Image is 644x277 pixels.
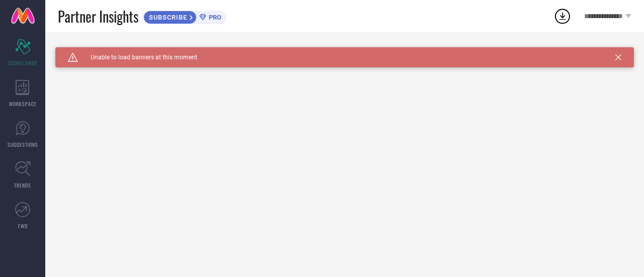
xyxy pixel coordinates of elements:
span: FWD [18,222,28,230]
span: PRO [206,14,221,21]
div: Open download list [553,7,572,25]
span: Partner Insights [58,6,138,27]
div: Unable to load filters at this moment. Please try later. [55,47,634,55]
span: SUBSCRIBE [144,14,190,21]
span: SUGGESTIONS [8,141,38,148]
span: TRENDS [14,181,31,189]
span: WORKSPACE [9,100,37,108]
span: SCORECARDS [8,59,38,67]
span: Unable to load banners at this moment [78,54,197,61]
a: SUBSCRIBEPRO [143,8,226,24]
